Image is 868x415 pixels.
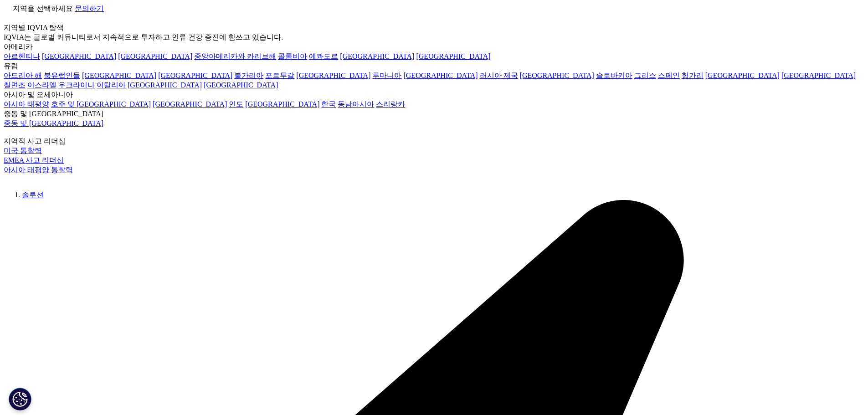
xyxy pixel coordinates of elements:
a: 콜롬비아 [278,52,307,60]
a: [GEOGRAPHIC_DATA] [153,100,227,108]
button: 쿠키 설정 [9,388,31,410]
a: [GEOGRAPHIC_DATA] [296,72,370,79]
a: 미국 통찰력 [4,147,42,154]
a: [GEOGRAPHIC_DATA] [340,52,414,60]
font: 유럽 [4,62,18,70]
a: [GEOGRAPHIC_DATA] [42,52,116,60]
a: 스리랑카 [376,100,405,108]
a: [GEOGRAPHIC_DATA] [403,72,478,79]
a: 헝가리 [682,72,704,79]
font: 아시아 및 오세아니아 [4,91,73,98]
a: [GEOGRAPHIC_DATA] [705,72,780,79]
font: IQVIA는 글로벌 커뮤니티로서 지속적으로 투자하고 인류 건강 증진에 힘쓰고 있습니다. [4,33,283,41]
a: 스페인 [658,72,680,79]
a: 슬로바키아 [596,72,632,79]
a: 러시아 제국 [480,72,518,79]
a: 아드리아 해 [4,72,42,79]
a: 에콰도르 [309,52,338,60]
a: 인도 [229,100,243,108]
a: [GEOGRAPHIC_DATA] [520,72,594,79]
a: 문의하기 [75,5,104,12]
a: [GEOGRAPHIC_DATA] [204,81,278,89]
a: 포르투갈 [265,72,294,79]
a: [GEOGRAPHIC_DATA] [82,72,156,79]
a: 솔루션 [22,191,44,199]
a: [GEOGRAPHIC_DATA] [158,72,232,79]
a: 아시아 태평양 [4,100,49,108]
a: 불가리아 [234,72,263,79]
a: [GEOGRAPHIC_DATA] [416,52,490,60]
a: 중앙아메리카와 카리브해 [194,52,276,60]
a: 아시아 태평양 통찰력 [4,166,73,174]
a: 우크라이나 [58,81,95,89]
a: EMEA 사고 리더십 [4,156,64,164]
a: 칠면조 [4,81,26,89]
font: 지역을 선택하세요 [13,5,73,12]
font: 지역적 사고 리더십 [4,137,66,145]
a: 아르헨티나 [4,52,40,60]
a: [GEOGRAPHIC_DATA] [245,100,319,108]
a: 북유럽인들 [44,72,80,79]
font: 지역별 IQVIA 탐색 [4,24,64,31]
a: [GEOGRAPHIC_DATA] [118,52,192,60]
font: 중동 및 [GEOGRAPHIC_DATA] [4,110,103,118]
a: 한국 [321,100,336,108]
a: 그리스 [634,72,656,79]
a: 동남아시아 [338,100,374,108]
a: [GEOGRAPHIC_DATA] [781,72,856,79]
a: 중동 및 [GEOGRAPHIC_DATA] [4,119,103,127]
a: 이스라엘 [27,81,56,89]
a: 호주 및 [GEOGRAPHIC_DATA] [51,100,151,108]
a: 루마니아 [372,72,401,79]
a: 이탈리아 [97,81,126,89]
a: [GEOGRAPHIC_DATA] [128,81,202,89]
font: 아메리카 [4,43,33,51]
